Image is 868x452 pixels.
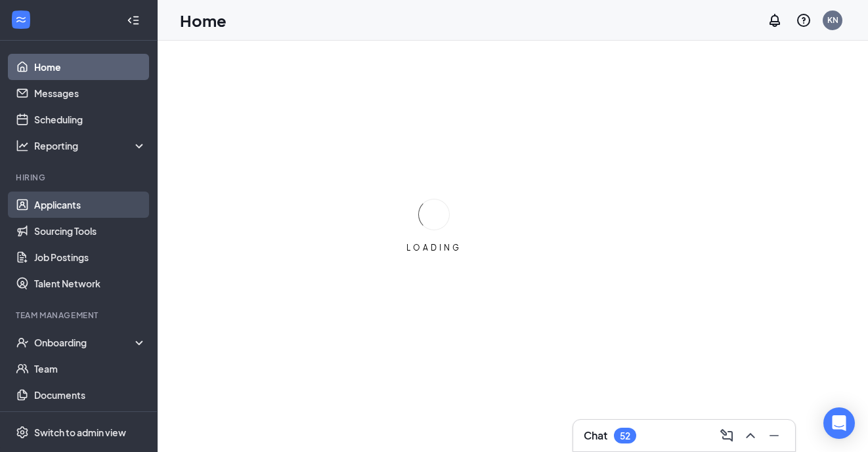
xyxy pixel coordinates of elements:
h3: Chat [584,428,607,443]
a: Home [34,54,146,80]
div: Onboarding [34,336,135,349]
a: Sourcing Tools [34,218,146,244]
a: Messages [34,80,146,106]
div: Team Management [16,310,144,321]
div: Open Intercom Messenger [823,407,855,439]
button: Minimize [764,425,785,446]
svg: Minimize [766,428,782,443]
svg: WorkstreamLogo [14,13,28,26]
svg: Settings [16,426,29,439]
button: ChevronUp [740,425,761,446]
a: Talent Network [34,270,146,297]
div: LOADING [401,242,467,253]
div: 52 [620,430,630,442]
a: SurveysCrown [34,408,146,434]
svg: QuestionInfo [796,12,812,28]
svg: ChevronUp [743,428,758,443]
svg: ComposeMessage [719,428,735,443]
svg: Notifications [767,12,783,28]
a: Scheduling [34,106,146,133]
button: ComposeMessage [716,425,737,446]
div: KN [827,14,838,26]
a: Job Postings [34,244,146,270]
svg: Collapse [127,14,140,27]
svg: Analysis [16,139,29,152]
a: Applicants [34,192,146,218]
div: Reporting [34,139,147,152]
div: Switch to admin view [34,426,126,439]
h1: Home [180,9,227,31]
svg: UserCheck [16,336,29,349]
div: Hiring [16,172,144,183]
a: Documents [34,382,146,408]
a: Team [34,356,146,382]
